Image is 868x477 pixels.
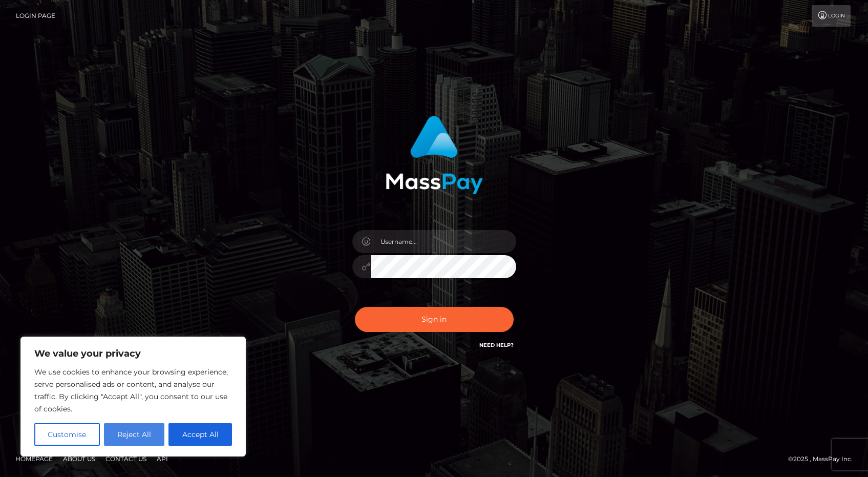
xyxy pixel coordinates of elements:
[34,366,232,415] p: We use cookies to enhance your browsing experience, serve personalised ads or content, and analys...
[34,423,100,446] button: Customise
[371,230,516,253] input: Username...
[812,5,851,27] a: Login
[104,423,165,446] button: Reject All
[479,342,514,348] a: Need Help?
[16,5,55,27] a: Login Page
[386,116,483,194] img: MassPay Login
[101,451,151,467] a: Contact Us
[59,451,99,467] a: About Us
[11,451,57,467] a: Homepage
[355,307,514,332] button: Sign in
[788,453,860,465] div: © 2025 , MassPay Inc.
[153,451,172,467] a: API
[34,347,232,360] p: We value your privacy
[168,423,232,446] button: Accept All
[20,337,246,457] div: We value your privacy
